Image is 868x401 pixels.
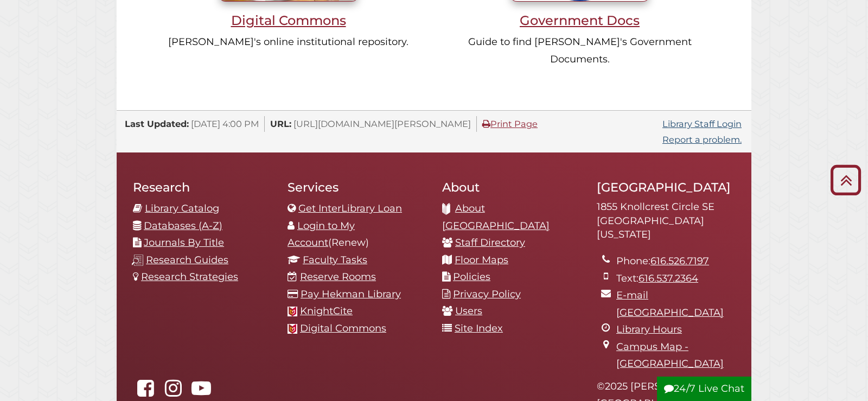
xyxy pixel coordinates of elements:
[144,237,224,249] a: Journals By Title
[616,289,724,319] a: E-mail [GEOGRAPHIC_DATA]
[455,254,508,266] a: Floor Maps
[300,322,386,334] a: Digital Commons
[145,202,219,214] a: Library Catalog
[189,386,214,398] a: Hekman Library on YouTube
[451,12,708,28] h3: Government Docs
[451,34,708,68] p: Guide to find [PERSON_NAME]'s Government Documents.
[270,118,291,129] span: URL:
[662,118,742,129] a: Library Staff Login
[482,118,538,129] a: Print Page
[442,180,580,195] h2: About
[597,200,735,242] address: 1855 Knollcrest Circle SE [GEOGRAPHIC_DATA][US_STATE]
[453,288,521,300] a: Privacy Policy
[639,272,698,284] a: 616.537.2364
[662,134,742,145] a: Report a problem.
[303,254,367,266] a: Faculty Tasks
[160,34,417,51] p: [PERSON_NAME]'s online institutional repository.
[616,323,682,335] a: Library Hours
[482,119,490,128] i: Print Page
[288,180,426,195] h2: Services
[301,288,401,300] a: Pay Hekman Library
[288,218,426,252] li: (Renew)
[616,253,735,270] li: Phone:
[125,118,189,129] span: Last Updated:
[133,386,158,398] a: Hekman Library on Facebook
[160,12,417,28] h3: Digital Commons
[300,305,353,317] a: KnightCite
[597,180,735,195] h2: [GEOGRAPHIC_DATA]
[141,271,238,283] a: Research Strategies
[161,386,186,398] a: hekmanlibrary on Instagram
[300,271,376,283] a: Reserve Rooms
[133,180,271,195] h2: Research
[650,255,709,267] a: 616.526.7197
[455,237,525,249] a: Staff Directory
[826,171,865,189] a: Back to Top
[442,202,550,232] a: About [GEOGRAPHIC_DATA]
[616,341,724,370] a: Campus Map - [GEOGRAPHIC_DATA]
[293,118,471,129] span: [URL][DOMAIN_NAME][PERSON_NAME]
[144,220,222,232] a: Databases (A-Z)
[455,322,503,334] a: Site Index
[298,202,402,214] a: Get InterLibrary Loan
[288,220,355,249] a: Login to My Account
[132,254,143,266] img: research-guides-icon-white_37x37.png
[146,254,228,266] a: Research Guides
[288,307,297,316] img: Calvin favicon logo
[453,271,490,283] a: Policies
[616,270,735,288] li: Text:
[288,324,297,334] img: Calvin favicon logo
[191,118,259,129] span: [DATE] 4:00 PM
[455,305,482,317] a: Users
